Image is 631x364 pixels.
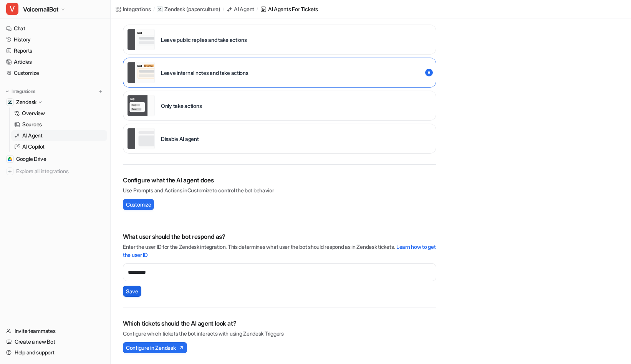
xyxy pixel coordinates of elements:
a: Google DriveGoogle Drive [3,154,107,164]
p: Overview [22,109,45,117]
span: / [153,6,155,13]
a: Customize [3,68,107,78]
div: live::disabled [123,91,436,121]
p: Use Prompts and Actions in to control the bot behavior [123,186,436,194]
p: Configure which tickets the bot interacts with using Zendesk Triggers [123,329,436,338]
a: Overview [11,108,107,119]
p: Sources [22,121,42,128]
img: Disable AI agent [127,128,155,149]
p: Zendesk [164,5,185,13]
a: Invite teammates [3,326,107,336]
p: AI Copilot [22,143,45,151]
button: Save [123,286,141,297]
a: Zendesk(paperculture) [157,5,220,13]
span: V [6,3,18,15]
a: History [3,34,107,45]
a: Create a new Bot [3,336,107,347]
img: Only take actions [127,95,155,116]
a: Help and support [3,347,107,358]
h2: Configure what the AI agent does [123,175,436,185]
h2: Which tickets should the AI agent look at? [123,319,436,328]
img: menu_add.svg [98,89,103,94]
p: AI Agent [22,132,43,139]
span: Customize [126,200,151,208]
a: Integrations [115,5,151,13]
div: live::internal_reply [123,58,436,88]
a: Learn how to get the user ID [123,243,436,258]
p: Disable AI agent [161,135,199,143]
div: AI Agents for tickets [268,5,318,13]
img: Leave public replies and take actions [127,29,155,50]
a: Sources [11,119,107,130]
p: Enter the user ID for the Zendesk integration. This determines what user the bot should respond a... [123,243,436,259]
span: Configure in Zendesk [126,344,176,352]
p: Integrations [12,88,35,94]
p: Leave internal notes and take actions [161,69,248,77]
a: AI Copilot [11,141,107,152]
a: Reports [3,45,107,56]
button: Configure in Zendesk [123,342,187,353]
img: Leave internal notes and take actions [127,62,155,83]
div: live::external_reply [123,25,436,55]
div: Integrations [123,5,151,13]
img: Google Drive [8,157,12,161]
span: Save [126,287,138,295]
a: Explore all integrations [3,166,107,177]
img: Zendesk [8,100,12,104]
a: AI Agent [226,5,254,13]
a: AI Agent [11,130,107,141]
p: ( paperculture ) [186,5,220,13]
a: Chat [3,23,107,34]
h2: What user should the bot respond as? [123,232,436,241]
img: expand menu [5,89,10,94]
div: AI Agent [234,5,254,13]
a: Articles [3,56,107,67]
p: Zendesk [16,98,36,106]
p: Leave public replies and take actions [161,36,247,44]
span: Explore all integrations [16,165,104,177]
span: / [223,6,224,13]
p: Only take actions [161,102,202,110]
img: explore all integrations [6,167,14,175]
button: Customize [123,199,154,210]
a: AI Agents for tickets [260,5,318,13]
a: Customize [187,187,212,194]
span: / [257,6,258,13]
div: paused::disabled [123,124,436,154]
span: Google Drive [16,155,46,163]
span: VoicemailBot [23,4,58,15]
button: Integrations [3,88,38,95]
